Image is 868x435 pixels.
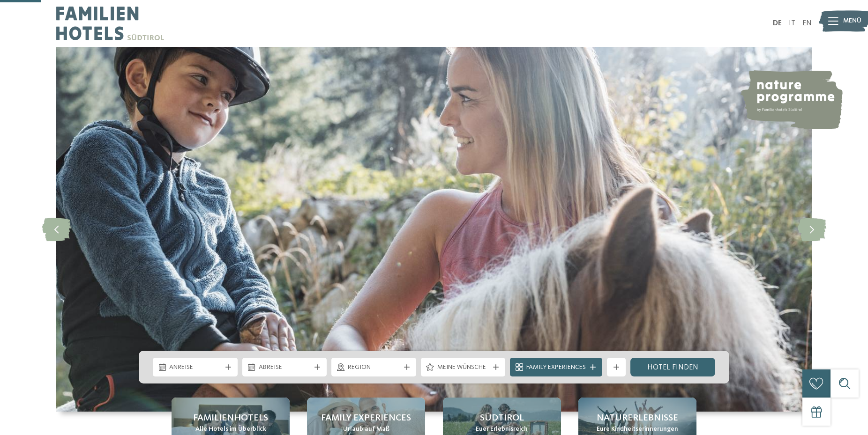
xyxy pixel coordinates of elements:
[597,425,678,434] span: Eure Kindheitserinnerungen
[597,412,678,425] span: Naturerlebnisse
[773,20,782,27] a: DE
[348,363,400,372] span: Region
[56,47,812,412] img: Familienhotels Südtirol: The happy family places
[321,412,411,425] span: Family Experiences
[802,20,812,27] a: EN
[437,363,489,372] span: Meine Wünsche
[195,425,266,434] span: Alle Hotels im Überblick
[343,425,389,434] span: Urlaub auf Maß
[193,412,268,425] span: Familienhotels
[169,363,221,372] span: Anreise
[259,363,311,372] span: Abreise
[526,363,586,372] span: Family Experiences
[480,412,524,425] span: Südtirol
[789,20,795,27] a: IT
[630,358,715,376] a: Hotel finden
[476,425,528,434] span: Euer Erlebnisreich
[740,70,843,129] img: nature programme by Familienhotels Südtirol
[843,16,861,26] span: Menü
